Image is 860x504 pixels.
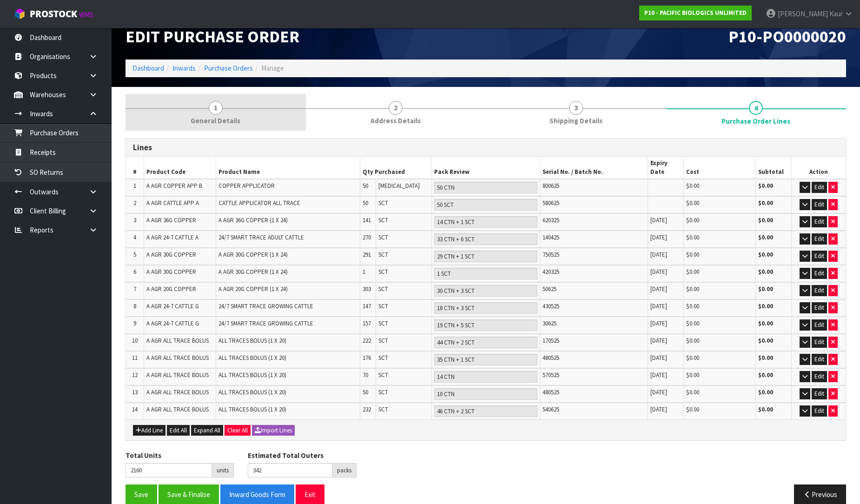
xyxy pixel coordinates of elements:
[650,371,667,379] span: [DATE]
[569,101,583,115] span: 3
[218,251,288,259] span: A AGR 30G COPPER (1 X 24)
[686,405,699,413] span: $0.00
[648,157,683,179] th: Expiry Date
[133,233,136,241] span: 4
[378,371,388,379] span: SCT
[686,216,699,224] span: $0.00
[146,319,199,327] span: A AGR 24-7 CATTLE G
[432,157,540,179] th: Pack Review
[542,337,559,345] span: 170525
[378,251,388,259] span: SCT
[218,371,286,379] span: ALL TRACES BOLUS (1 X 20)
[812,182,827,193] button: Edit
[686,268,699,276] span: $0.00
[133,268,136,276] span: 6
[378,233,388,241] span: SCT
[758,268,773,276] strong: $0.00
[434,405,537,417] input: Pack Review
[212,463,234,478] div: units
[225,425,251,436] button: Clear All
[758,302,773,310] strong: $0.00
[216,157,360,179] th: Product Name
[549,116,602,126] span: Shipping Details
[434,319,537,331] input: Pack Review
[363,405,371,413] span: 232
[434,199,537,211] input: Pack Review
[133,319,136,327] span: 9
[758,319,773,327] strong: $0.00
[542,388,559,396] span: 480525
[218,233,304,241] span: 24/7 SMART TRACE ADULT CATTLE
[686,371,699,379] span: $0.00
[363,251,371,259] span: 291
[758,233,773,241] strong: $0.00
[146,251,196,259] span: A AGR 30G COPPER
[434,302,537,314] input: Pack Review
[639,6,752,20] a: P10 - PACIFIC BIOLOGICS UNLIMITED
[542,233,559,241] span: 140425
[378,354,388,362] span: SCT
[14,8,26,20] img: cube-alt.png
[363,371,368,379] span: 70
[363,388,368,396] span: 50
[650,354,667,362] span: [DATE]
[133,285,136,293] span: 7
[758,371,773,379] strong: $0.00
[650,216,667,224] span: [DATE]
[758,216,773,224] strong: $0.00
[812,337,827,348] button: Edit
[389,101,403,115] span: 2
[126,451,161,460] label: Total Units
[218,302,313,310] span: 24/7 SMART TRACE GROWING CATTLE
[363,233,371,241] span: 270
[542,354,559,362] span: 480525
[812,371,827,382] button: Edit
[132,64,164,73] a: Dashboard
[758,388,773,396] strong: $0.00
[434,216,537,228] input: Pack Review
[132,354,138,362] span: 11
[218,319,313,327] span: 24/7 SMART TRACE GROWING CATTLE
[434,268,537,279] input: Pack Review
[650,405,667,413] span: [DATE]
[812,388,827,399] button: Edit
[686,199,699,207] span: $0.00
[133,199,136,207] span: 2
[146,233,198,241] span: A AGR 24-7 CATTLE A
[133,182,136,190] span: 1
[434,285,537,297] input: Pack Review
[686,337,699,345] span: $0.00
[133,143,839,152] h3: Lines
[370,116,421,126] span: Address Details
[812,302,827,313] button: Edit
[378,337,388,345] span: SCT
[133,216,136,224] span: 3
[146,388,209,396] span: A AGR ALL TRACE BOLUS
[191,116,240,126] span: General Details
[30,8,77,20] span: ProStock
[650,319,667,327] span: [DATE]
[363,216,371,224] span: 141
[650,302,667,310] span: [DATE]
[218,405,286,413] span: ALL TRACES BOLUS (1 X 20)
[812,285,827,296] button: Edit
[132,371,138,379] span: 12
[434,251,537,262] input: Pack Review
[758,251,773,259] strong: $0.00
[812,354,827,365] button: Edit
[218,285,288,293] span: A AGR 20G COPPER (1 X 24)
[363,302,371,310] span: 147
[146,182,202,190] span: A AGR COPPER APP B
[209,101,223,115] span: 1
[133,251,136,259] span: 5
[126,26,299,47] span: Edit Purchase Order
[728,26,846,47] span: P10-PO0000020
[146,216,196,224] span: A AGR 36G COPPER
[146,371,209,379] span: A AGR ALL TRACE BOLUS
[146,268,196,276] span: A AGR 30G COPPER
[332,463,357,478] div: packs
[650,268,667,276] span: [DATE]
[542,285,556,293] span: 50625
[146,337,209,345] span: A AGR ALL TRACE BOLUS
[721,116,790,126] span: Purchase Order Lines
